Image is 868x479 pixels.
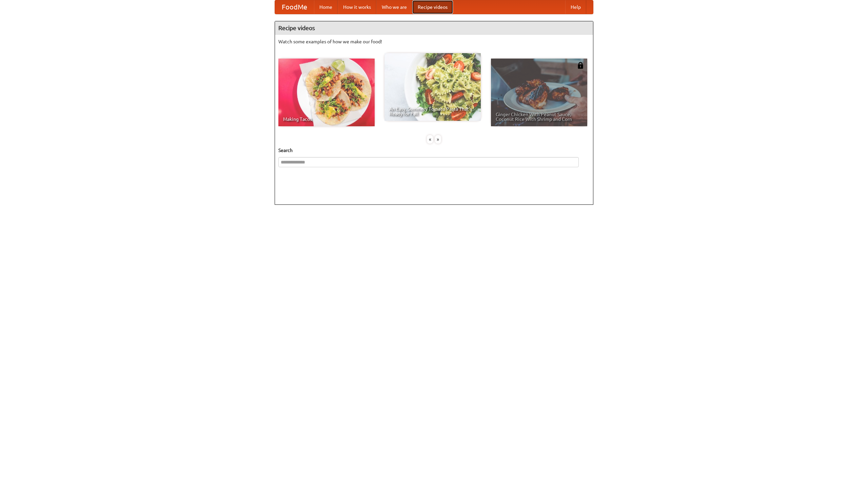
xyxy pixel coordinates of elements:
img: 483408.png [577,62,584,69]
div: « [427,135,433,144]
p: Watch some examples of how we make our food! [278,38,590,45]
a: Home [314,0,338,14]
a: Recipe videos [412,0,453,14]
a: Help [565,0,586,14]
div: » [435,135,441,144]
span: Making Tacos [283,117,370,122]
a: How it works [338,0,376,14]
a: Making Tacos [278,59,375,126]
h5: Search [278,147,590,154]
span: An Easy, Summery Tomato Pasta That's Ready for Fall [389,107,476,116]
a: FoodMe [275,0,314,14]
a: An Easy, Summery Tomato Pasta That's Ready for Fall [384,53,481,121]
h4: Recipe videos [275,21,593,35]
a: Who we are [376,0,412,14]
